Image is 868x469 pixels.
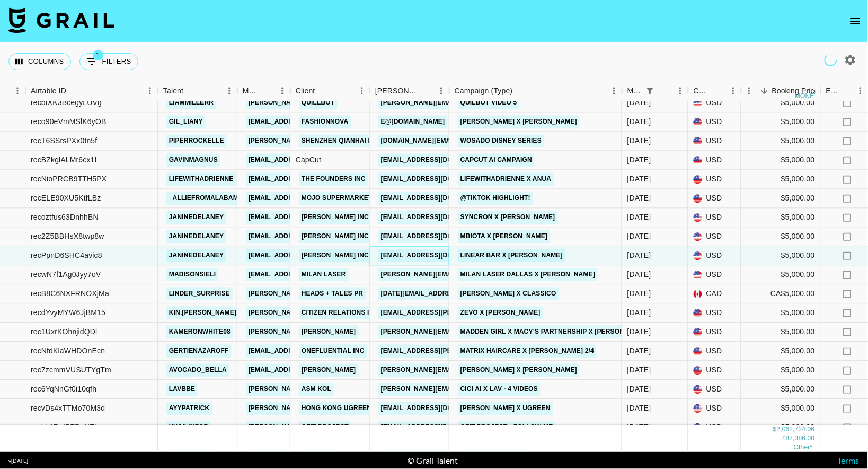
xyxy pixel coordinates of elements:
a: [PERSON_NAME][EMAIL_ADDRESS][DOMAIN_NAME] [378,383,551,396]
a: gertienazaroff [166,345,232,358]
a: [PERSON_NAME][EMAIL_ADDRESS][DOMAIN_NAME] [246,326,419,339]
a: gil_liany [166,116,206,129]
a: [EMAIL_ADDRESS][DOMAIN_NAME] [378,402,497,415]
div: CAD [688,285,741,304]
a: [PERSON_NAME] x Classico [458,288,559,301]
a: [PERSON_NAME][EMAIL_ADDRESS][DOMAIN_NAME] [246,402,419,415]
a: _alliefromalabama_ [166,192,250,205]
div: $5,000.00 [741,399,821,419]
a: linder_surprise [166,288,233,301]
a: Linear Bar x [PERSON_NAME] [458,249,565,263]
a: [PERSON_NAME][EMAIL_ADDRESS][DOMAIN_NAME] [246,97,419,110]
div: $5,000.00 [741,113,821,132]
button: Sort [658,83,672,98]
div: $5,000.00 [741,323,821,342]
a: Shenzhen Qianhai Magwow Technology [DOMAIN_NAME] [299,135,506,148]
a: [PERSON_NAME] [299,326,359,339]
div: $5,000.00 [741,132,821,151]
a: Mojo Supermarket [299,192,375,205]
div: money [795,93,819,99]
div: USD [688,151,741,170]
div: reco90eVmMSlK6yOB [31,117,107,127]
div: recELE90XU5KtfLBz [31,193,101,204]
button: Sort [419,83,433,98]
a: [PERSON_NAME] Inc. [299,230,374,244]
div: Month Due [622,81,688,101]
div: Month Due [627,81,643,101]
div: USD [688,247,741,266]
a: quillbot [299,97,338,110]
div: recvDs4xTTMo70M3d [31,403,105,414]
div: USD [688,399,741,419]
a: Ofit Project - Follow Me [458,421,556,435]
div: USD [688,266,741,285]
div: Aug '25 [627,174,651,185]
a: [EMAIL_ADDRESS][DOMAIN_NAME] [246,211,365,224]
a: lifewithadrienne x Anua [458,173,554,186]
a: [EMAIL_ADDRESS][DOMAIN_NAME] [246,345,365,358]
button: Sort [841,83,856,98]
div: Campaign (Type) [449,81,622,101]
a: piperrockelle [166,135,227,148]
div: Aug '25 [627,270,651,280]
a: [EMAIL_ADDRESS][DOMAIN_NAME] [246,192,365,205]
a: [PERSON_NAME][EMAIL_ADDRESS][DOMAIN_NAME] [246,307,419,320]
div: Talent [158,81,237,101]
span: Refreshing users, talent, clients, campaigns... [823,53,839,68]
button: Sort [66,83,81,98]
button: Show filters [79,53,138,70]
a: gavinmagnus [166,154,220,167]
a: [EMAIL_ADDRESS][DOMAIN_NAME] [378,173,497,186]
button: Menu [741,83,757,99]
div: © Grail Talent [408,455,458,466]
a: janinedelaney [166,230,226,244]
a: [PERSON_NAME] x [PERSON_NAME] [458,364,580,377]
div: Aug '25 [627,212,651,223]
div: reckb1RgIPZPeNEkx [31,422,102,433]
div: rec6YqNnGf0i10qfh [31,384,96,395]
div: Aug '25 [627,155,651,166]
a: kameronwhite08 [166,326,233,339]
div: recB8C6NXFRNOXjMa [31,289,109,299]
div: recoztfus63DnhhBN [31,212,99,223]
a: Ofit Project [299,421,351,435]
div: Airtable ID [25,81,158,101]
a: [EMAIL_ADDRESS][DOMAIN_NAME] [246,154,365,167]
a: [PERSON_NAME] X UGREEN [458,402,553,415]
a: HONG KONG UGREEN LIMITED [299,402,402,415]
button: Menu [606,83,622,99]
a: [EMAIL_ADDRESS][PERSON_NAME][DOMAIN_NAME] [378,345,551,358]
button: Menu [274,83,290,99]
div: $ [773,425,777,434]
div: USD [688,419,741,438]
a: [EMAIL_ADDRESS][DOMAIN_NAME] [378,154,497,167]
div: Aug '25 [627,98,651,108]
div: recT6SSrsPXx0tn5f [31,136,98,146]
a: Milan Laser Dallas x [PERSON_NAME] [458,268,598,282]
div: $5,000.00 [741,342,821,361]
div: recNioPRCB9TTH5PX [31,174,107,185]
div: Manager [243,81,260,101]
div: recNfdKlaWHDOnEcn [31,346,105,357]
a: [EMAIL_ADDRESS][DOMAIN_NAME] [246,230,365,244]
div: USD [688,380,741,399]
div: $5,000.00 [741,266,821,285]
div: £ [782,435,786,444]
a: [PERSON_NAME][EMAIL_ADDRESS][DOMAIN_NAME] [246,135,419,148]
div: USD [688,132,741,151]
a: [PERSON_NAME][EMAIL_ADDRESS][DOMAIN_NAME] [378,97,551,110]
a: [EMAIL_ADDRESS][DOMAIN_NAME] [378,421,497,435]
div: USD [688,361,741,380]
div: recBZkglALMr6cx1I [31,155,97,166]
div: Manager [237,81,290,101]
a: CICI AI x Lav - 4 Videos [458,383,541,396]
a: Heads + Tales PR [299,288,366,301]
a: Milan Laser [299,268,349,282]
a: [EMAIL_ADDRESS][DOMAIN_NAME] [378,192,497,205]
a: [EMAIL_ADDRESS][DOMAIN_NAME] [246,249,365,263]
button: Select columns [8,53,71,70]
div: $5,000.00 [741,419,821,438]
a: lifewithadrienne [166,173,236,186]
div: Aug '25 [627,327,651,337]
div: Aug '25 [627,308,651,318]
